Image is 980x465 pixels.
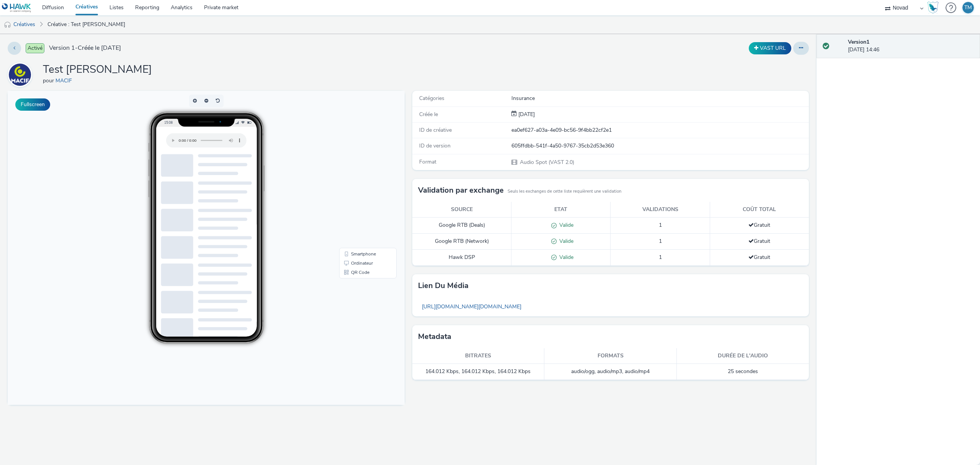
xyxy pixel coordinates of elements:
span: Catégories [419,95,444,102]
span: pour [43,77,56,84]
th: Durée de l'audio [677,348,809,364]
span: ID de créative [419,126,452,134]
td: audio/ogg, audio/mp3, audio/mp4 [544,364,677,380]
span: QR Code [343,179,362,184]
span: 15:08 [156,29,165,34]
div: [DATE] 14:46 [848,38,974,54]
span: Format [419,158,436,165]
a: Hawk Academy [927,2,942,14]
div: Dupliquer la créative en un VAST URL [747,42,793,54]
td: Hawk DSP [412,249,511,265]
div: Création 15 avril 2025, 14:46 [517,111,535,118]
td: Google RTB (Network) [412,234,511,250]
span: [DATE] [517,111,535,118]
button: VAST URL [749,42,791,54]
small: Seuls les exchanges de cette liste requièrent une validation [508,188,621,195]
span: Gratuit [748,254,770,261]
img: audio [4,21,11,29]
span: Gratuit [748,221,770,229]
span: Valide [557,221,573,229]
th: Etat [511,202,611,218]
span: 1 [659,254,662,261]
li: QR Code [333,177,387,186]
th: Coût total [710,202,809,218]
strong: Version 1 [848,38,869,46]
a: MACIF [8,71,35,78]
td: 164.012 Kbps, 164.012 Kbps, 164.012 Kbps [412,364,545,380]
span: Gratuit [748,237,770,245]
div: Insurance [511,95,808,102]
img: Hawk Academy [927,2,939,14]
div: ea0ef627-a03a-4e09-bc56-9f4bb22cf2e1 [511,126,808,134]
img: undefined Logo [2,3,31,13]
th: Source [412,202,511,218]
span: Valide [557,237,573,245]
span: Smartphone [343,161,368,165]
li: Smartphone [333,159,387,168]
h1: Test [PERSON_NAME] [43,62,152,77]
a: Créative : Test [PERSON_NAME] [44,15,129,34]
span: ID de version [419,142,451,149]
div: TM [964,2,972,13]
span: Audio Spot (VAST 2.0) [519,159,574,166]
img: MACIF [9,64,31,86]
h3: Lien du média [418,280,469,291]
span: Activé [26,43,44,53]
td: 25 secondes [677,364,809,380]
button: Fullscreen [15,98,50,111]
th: Validations [611,202,710,218]
th: Formats [544,348,677,364]
span: Créée le [419,111,438,118]
span: 1 [659,237,662,245]
li: Ordinateur [333,168,387,177]
div: 605ffdbb-541f-4a50-9767-35cb2d53e360 [511,142,808,150]
a: [URL][DOMAIN_NAME][DOMAIN_NAME] [418,299,525,314]
a: MACIF [56,77,75,84]
span: Version 1 - Créée le [DATE] [49,44,121,52]
span: Ordinateur [343,170,365,175]
h3: Validation par exchange [418,185,504,196]
h3: Metadata [418,331,451,342]
span: Valide [557,254,573,261]
th: Bitrates [412,348,545,364]
td: Google RTB (Deals) [412,218,511,234]
span: 1 [659,221,662,229]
